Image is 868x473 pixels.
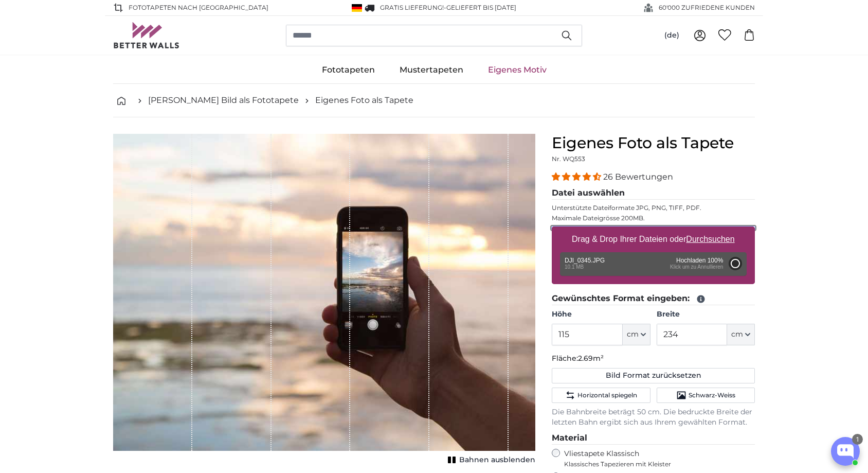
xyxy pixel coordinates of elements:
[113,84,755,117] nav: breadcrumbs
[731,329,743,340] span: cm
[552,292,755,305] legend: Gewünschtes Format eingeben:
[352,4,362,12] img: Deutschland
[552,134,755,152] h1: Eigenes Foto als Tapete
[689,391,735,399] span: Schwarz-Weiss
[113,22,180,48] img: Betterwalls
[657,309,755,320] label: Breite
[623,324,650,345] button: cm
[564,460,746,468] span: Klassisches Tapezieren mit Kleister
[129,3,268,12] span: Fototapeten nach [GEOGRAPHIC_DATA]
[552,407,755,428] p: Die Bahnbreite beträgt 50 cm. Die bedruckte Breite der letzten Bahn ergibt sich aus Ihrem gewählt...
[444,4,516,11] span: -
[564,449,746,468] label: Vliestapete Klassisch
[659,3,755,12] span: 60'000 ZUFRIEDENE KUNDEN
[656,26,688,45] button: (de)
[445,453,535,467] button: Bahnen ausblenden
[380,4,444,11] span: GRATIS Lieferung!
[552,368,755,383] button: Bild Format zurücksetzen
[552,432,755,445] legend: Material
[577,391,637,399] span: Horizontal spiegeln
[578,354,604,363] span: 2.69m²
[603,172,673,182] span: 26 Bewertungen
[657,388,755,403] button: Schwarz-Weiss
[310,57,387,83] a: Fototapeten
[459,455,535,465] span: Bahnen ausblenden
[552,214,755,222] p: Maximale Dateigrösse 200MB.
[686,235,735,243] u: Durchsuchen
[831,437,860,466] button: Open chatbox
[552,187,755,200] legend: Datei auswählen
[315,94,413,107] a: Eigenes Foto als Tapete
[552,172,603,182] span: 4.54 stars
[148,94,299,107] a: [PERSON_NAME] Bild als Fototapete
[446,4,516,11] span: Geliefert bis [DATE]
[552,155,585,163] span: Nr. WQ553
[552,309,650,320] label: Höhe
[852,434,863,445] div: 1
[476,57,559,83] a: Eigenes Motiv
[627,329,639,340] span: cm
[727,324,755,345] button: cm
[387,57,476,83] a: Mustertapeten
[552,204,755,212] p: Unterstützte Dateiformate JPG, PNG, TIFF, PDF.
[552,388,650,403] button: Horizontal spiegeln
[568,229,739,250] label: Drag & Drop Ihrer Dateien oder
[113,134,535,467] div: 1 of 1
[552,354,755,364] p: Fläche:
